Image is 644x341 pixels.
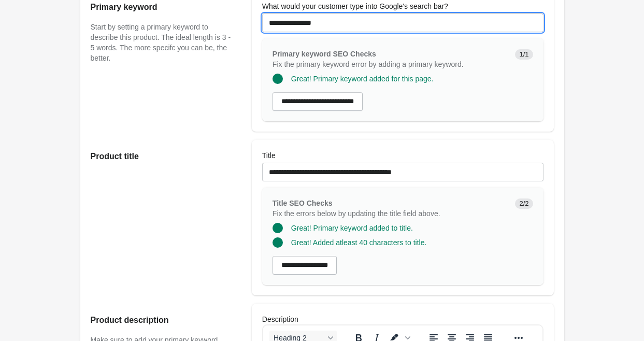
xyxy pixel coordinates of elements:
h2: Primary keyword [91,1,231,13]
label: What would your customer type into Google's search bar? [262,1,448,11]
span: 2/2 [515,198,533,209]
span: Great! Primary keyword added to title. [291,224,413,232]
label: Title [262,150,276,161]
span: Title SEO Checks [273,199,333,207]
p: Fix the primary keyword error by adding a primary keyword. [273,59,507,69]
h2: Product title [91,150,231,163]
span: Great! Added atleast 40 characters to title. [291,238,426,247]
span: Primary keyword SEO Checks [273,50,376,58]
h2: Product description [91,314,231,326]
span: 1/1 [515,49,533,60]
p: Start by setting a primary keyword to describe this product. The ideal length is 3 - 5 words. The... [91,22,231,63]
span: Great! Primary keyword added for this page. [291,75,434,83]
p: Fix the errors below by updating the title field above. [273,208,507,219]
